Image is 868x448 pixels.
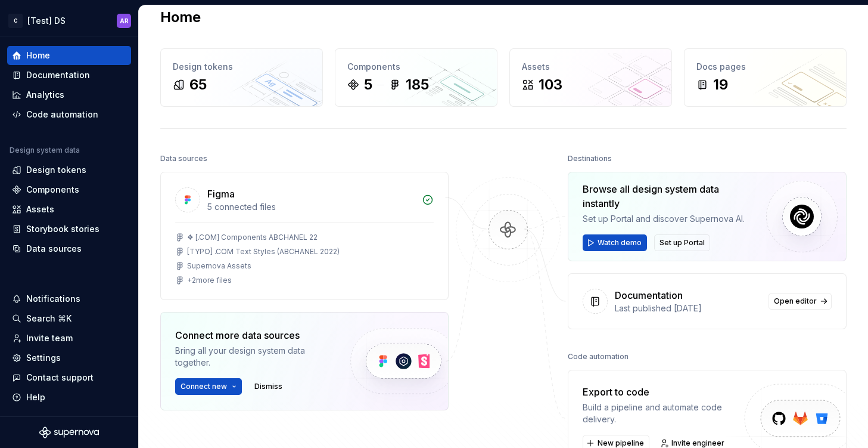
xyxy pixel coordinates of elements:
[615,302,761,314] div: Last published [DATE]
[207,187,235,201] div: Figma
[7,46,131,65] a: Home
[26,313,71,325] div: Search ⌘K
[26,69,90,81] div: Documentation
[7,180,131,199] a: Components
[27,15,66,27] div: [Test] DS
[774,296,817,306] span: Open editor
[583,182,757,211] div: Browse all design system data instantly
[120,16,129,26] div: AR
[659,238,705,248] span: Set up Portal
[7,388,131,407] button: Help
[583,385,746,399] div: Export to code
[583,401,746,425] div: Build a pipeline and automate code delivery.
[769,293,832,310] a: Open editor
[26,391,45,403] div: Help
[335,48,497,107] a: Components5185
[583,213,757,225] div: Set up Portal and discover Supernova AI.
[7,200,131,219] a: Assets
[671,438,724,448] span: Invite engineer
[249,378,288,395] button: Dismiss
[26,352,61,364] div: Settings
[7,220,131,239] a: Storybook stories
[160,172,449,300] a: Figma5 connected files❖ [.COM] Components ABCHANEL 22[TYPO] .COM Text Styles (ABCHANEL 2022)Super...
[39,427,99,438] svg: Supernova Logo
[598,238,642,248] span: Watch demo
[7,160,131,180] a: Design tokens
[26,293,80,305] div: Notifications
[7,239,131,258] a: Data sources
[10,146,80,155] div: Design system data
[187,261,251,271] div: Supernova Assets
[189,75,207,94] div: 65
[654,234,710,251] button: Set up Portal
[713,75,728,94] div: 19
[26,223,99,235] div: Storybook stories
[254,382,282,391] span: Dismiss
[175,345,330,369] div: Bring all your design system data together.
[175,378,242,395] button: Connect new
[181,382,227,391] span: Connect new
[7,309,131,328] button: Search ⌘K
[509,48,672,107] a: Assets103
[583,234,647,251] button: Watch demo
[207,201,415,213] div: 5 connected files
[26,203,54,215] div: Assets
[187,276,232,285] div: + 2 more files
[568,348,629,365] div: Code automation
[7,85,131,104] a: Analytics
[175,328,330,342] div: Connect more data sources
[598,438,644,448] span: New pipeline
[7,368,131,387] button: Contact support
[160,48,323,107] a: Design tokens65
[7,329,131,348] a: Invite team
[160,8,201,27] h2: Home
[160,150,207,167] div: Data sources
[26,332,73,344] div: Invite team
[26,109,98,121] div: Code automation
[696,61,834,73] div: Docs pages
[26,89,64,101] div: Analytics
[364,75,372,94] div: 5
[187,247,340,257] div: [TYPO] .COM Text Styles (ABCHANEL 2022)
[2,8,136,33] button: C[Test] DSAR
[615,288,683,302] div: Documentation
[684,48,847,107] a: Docs pages19
[26,184,79,196] div: Components
[26,372,94,384] div: Contact support
[568,150,612,167] div: Destinations
[26,164,86,176] div: Design tokens
[26,50,50,61] div: Home
[347,61,485,73] div: Components
[7,348,131,367] a: Settings
[187,233,318,242] div: ❖ [.COM] Components ABCHANEL 22
[8,14,23,28] div: C
[26,243,82,255] div: Data sources
[173,61,310,73] div: Design tokens
[7,105,131,124] a: Code automation
[522,61,659,73] div: Assets
[7,289,131,308] button: Notifications
[7,66,131,85] a: Documentation
[406,75,429,94] div: 185
[539,75,562,94] div: 103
